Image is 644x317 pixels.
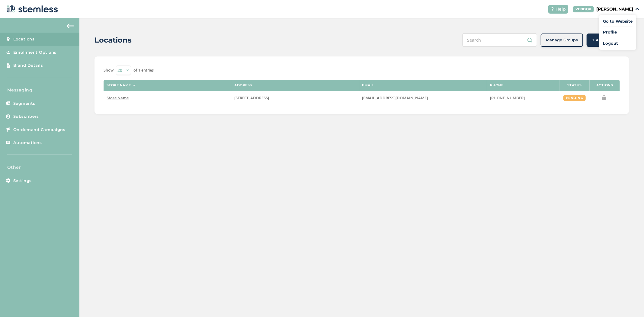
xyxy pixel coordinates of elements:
[13,62,43,69] span: Brand Details
[5,3,58,15] img: logo-dark-0685b13c.svg
[234,83,252,87] label: Address
[463,33,537,47] input: Search
[587,34,629,47] button: + Add Location
[573,6,594,12] div: VENDOR
[107,95,228,101] label: Store Name
[362,95,484,101] label: brianashen+10@gmail.com
[556,6,566,12] span: Help
[596,6,633,12] p: [PERSON_NAME]
[567,83,582,87] label: Status
[13,101,35,107] span: Segments
[490,83,504,87] label: Phone
[551,7,554,11] img: icon-help-white-03924b79.svg
[107,83,131,87] label: Store name
[636,8,639,10] img: icon_down-arrow-small-66adaf34.svg
[234,95,356,101] label: 1725 Southwest Wynwood Avenue
[95,35,132,46] h2: Locations
[234,95,269,101] span: [STREET_ADDRESS]
[546,37,578,43] span: Manage Groups
[133,85,136,86] img: icon-sort-1e1d7615.svg
[362,83,374,87] label: Email
[603,40,633,46] a: Logout
[13,36,35,42] span: Locations
[67,24,74,28] img: icon-arrow-back-accent-c549486e.svg
[490,95,525,101] span: [PHONE_NUMBER]
[133,67,154,73] label: of 1 entries
[614,288,644,317] iframe: Chat Widget
[541,34,583,47] button: Manage Groups
[13,178,32,184] span: Settings
[590,80,620,91] th: Actions
[13,114,39,120] span: Subscribers
[13,50,56,56] span: Enrollment Options
[490,95,556,101] label: (503) 804-9208
[13,127,66,133] span: On-demand Campaigns
[603,29,633,35] a: Profile
[107,95,129,101] span: Store Name
[592,37,623,43] span: + Add Location
[362,95,428,101] span: [EMAIL_ADDRESS][DOMAIN_NAME]
[104,67,114,73] label: Show
[603,18,633,24] a: Go to Website
[563,95,586,101] div: pending
[13,140,42,146] span: Automations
